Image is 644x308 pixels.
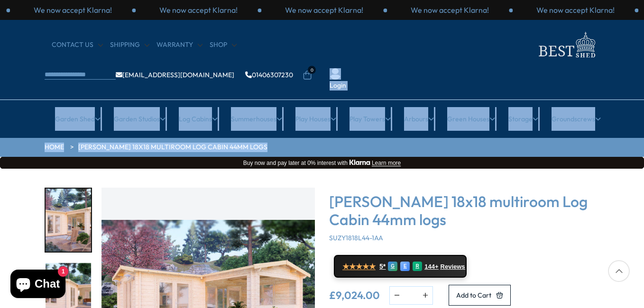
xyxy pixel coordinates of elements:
a: Green Houses [447,107,495,131]
a: HOME [45,143,64,152]
div: 2 / 3 [10,5,136,15]
img: Suzy3_2x6-2_5S31896-1_f0f3b787-e36b-4efa-959a-148785adcb0b_200x200.jpg [46,189,91,252]
div: R [413,262,422,271]
ins: £9,024.00 [329,290,380,300]
a: Garden Shed [55,107,101,131]
a: [PERSON_NAME] 18x18 multiroom Log Cabin 44mm logs [78,143,267,152]
span: 0 [308,66,316,74]
span: Add to Cart [456,292,491,299]
a: 01406307230 [245,72,293,78]
a: CONTACT US [52,40,103,50]
a: Shop [210,40,237,50]
a: Login [330,81,346,91]
span: Reviews [441,263,465,271]
a: Arbours [404,107,434,131]
img: User Icon [330,68,341,80]
a: Play Towers [350,107,391,131]
button: Add to Cart [449,285,511,306]
div: 3 / 3 [513,5,638,15]
div: 1 / 3 [261,5,387,15]
div: G [388,262,397,271]
p: We now accept Klarna! [159,5,238,15]
a: ★★★★★ 5* G E R 144+ Reviews [334,255,467,278]
a: Groundscrews [552,107,601,131]
p: We now accept Klarna! [536,5,615,15]
div: E [400,262,410,271]
div: 2 / 3 [387,5,513,15]
inbox-online-store-chat: Shopify online store chat [8,270,68,300]
a: Garden Studios [114,107,166,131]
a: 0 [303,71,312,80]
a: Shipping [110,40,149,50]
span: SUZY1818L44-1AA [329,234,383,242]
a: Summerhouses [231,107,282,131]
span: 144+ [424,263,438,271]
p: We now accept Klarna! [34,5,112,15]
div: 3 / 3 [136,5,261,15]
div: 1 / 7 [45,188,92,253]
img: logo [533,29,599,60]
p: We now accept Klarna! [285,5,363,15]
a: [EMAIL_ADDRESS][DOMAIN_NAME] [116,72,234,78]
a: Play Houses [295,107,336,131]
span: ★★★★★ [342,262,376,271]
h3: [PERSON_NAME] 18x18 multiroom Log Cabin 44mm logs [329,192,599,229]
p: We now accept Klarna! [411,5,489,15]
a: Storage [508,107,538,131]
a: Warranty [156,40,202,50]
a: Log Cabins [179,107,218,131]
